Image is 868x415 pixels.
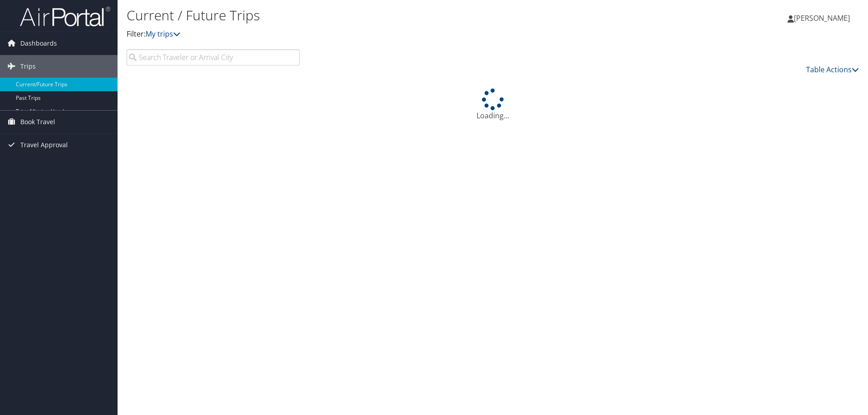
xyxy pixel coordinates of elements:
span: [PERSON_NAME] [794,13,850,23]
a: Table Actions [806,65,859,75]
a: My trips [146,29,180,39]
span: Trips [20,55,36,78]
img: airportal-logo.png [20,6,110,27]
span: Book Travel [20,111,55,133]
div: Loading... [127,89,859,121]
h1: Current / Future Trips [127,6,615,25]
a: [PERSON_NAME] [788,5,859,32]
p: Filter: [127,28,615,40]
input: Search Traveler or Arrival City [127,49,300,65]
span: Travel Approval [20,134,68,156]
span: Dashboards [20,32,57,55]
